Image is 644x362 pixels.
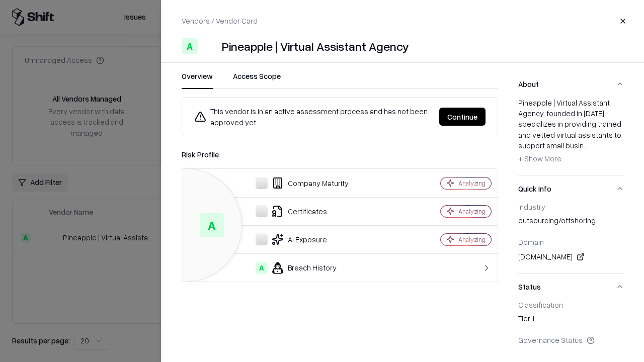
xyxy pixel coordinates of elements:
button: Status [518,274,624,300]
div: A [182,38,198,54]
img: Pineapple | Virtual Assistant Agency [202,38,218,54]
p: Vendors / Vendor Card [182,16,258,26]
button: Quick Info [518,175,624,202]
button: About [518,71,624,98]
button: + Show More [518,151,561,167]
div: Company Maturity [190,177,406,189]
div: Breach History [190,262,406,274]
div: About [518,98,624,175]
div: Pineapple | Virtual Assistant Agency, founded in [DATE], specializes in providing trained and vet... [518,98,624,167]
span: ... [584,141,588,150]
div: Risk Profile [182,148,498,160]
div: A [200,213,224,237]
button: Continue [439,108,486,126]
span: + Show More [518,154,561,163]
div: Domain [518,237,624,246]
div: Tier 1 [518,313,624,327]
div: Certificates [190,205,406,217]
div: Pineapple | Virtual Assistant Agency [222,38,409,54]
div: Industry [518,202,624,211]
div: AI Exposure [190,233,406,245]
div: Classification [518,300,624,309]
div: Governance Status [518,335,624,344]
div: Quick Info [518,202,624,273]
button: Access Scope [233,71,281,89]
button: Overview [182,71,213,89]
div: [DOMAIN_NAME] [518,251,624,263]
div: Analyzing [458,179,486,188]
div: This vendor is in an active assessment process and has not been approved yet. [194,106,431,128]
div: Analyzing [458,235,486,244]
div: Analyzing [458,207,486,216]
div: outsourcing/offshoring [518,215,624,229]
div: A [256,262,268,274]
